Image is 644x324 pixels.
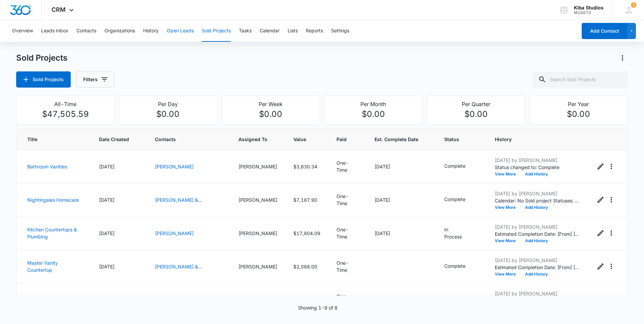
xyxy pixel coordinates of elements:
p: [DATE] by [PERSON_NAME] [495,257,579,264]
button: Actions [606,294,617,305]
button: Actions [606,194,617,205]
p: $0.00 [123,108,213,120]
p: [DATE] by [PERSON_NAME] [495,190,579,197]
button: Edit Sold Project [595,261,606,272]
a: Master Vanity Countertop [27,260,58,273]
span: Title [27,136,73,143]
p: [DATE] by [PERSON_NAME] [495,290,579,297]
p: Showing 1-8 of 8 [298,304,337,311]
button: Edit Sold Project [595,161,606,172]
p: [DATE] by [PERSON_NAME] [495,157,579,164]
span: Contacts [155,136,222,143]
button: Filters [76,71,114,88]
button: Sold Projects [202,20,231,42]
button: Reports [306,20,323,42]
button: Actions [606,161,617,172]
span: [DATE] [375,197,390,203]
div: [PERSON_NAME] [238,263,277,270]
p: $47,505.59 [21,108,110,120]
p: Per Year [534,100,623,108]
a: [PERSON_NAME] & [PERSON_NAME] [155,197,202,210]
span: Est. Complete Date [375,136,418,143]
a: Kitchen Countertops & Plumbing [27,227,77,239]
p: Complete [444,196,465,203]
span: Assigned To [238,136,277,143]
button: Add Contact [582,23,627,39]
div: account name [574,5,604,10]
button: Calendar [260,20,280,42]
span: Date Created [99,136,129,143]
span: CRM [52,6,66,13]
div: - - Select to Edit Field [444,226,479,240]
td: One-Time [328,283,366,317]
span: [DATE] [99,230,115,236]
span: [DATE] [375,230,390,236]
p: [DATE] by [PERSON_NAME] [495,223,579,230]
span: $2,088.00 [293,264,317,269]
a: [PERSON_NAME] [155,230,194,236]
p: Per Day [123,100,213,108]
td: One-Time [328,150,366,183]
h1: Sold Projects [16,53,67,63]
button: View More [495,272,520,276]
a: [PERSON_NAME] [155,164,194,169]
p: Estimated Completion Date: [From] [DATE] [To] - Calendar: No Sold project Statuses: [-]In Process... [495,264,579,271]
button: Add History [520,205,553,209]
span: History [495,136,579,143]
button: Edit Sold Project [595,194,606,205]
div: [PERSON_NAME] [238,163,277,170]
span: [DATE] [99,164,115,169]
span: [DATE] [375,164,390,169]
button: Actions [606,261,617,272]
p: Per Month [328,100,418,108]
a: Nightingales Homecare [27,197,79,203]
span: 2 [631,2,636,8]
input: Search Sold Projects [533,71,628,88]
button: Actions [606,228,617,238]
button: Tasks [239,20,252,42]
p: Complete [444,162,465,169]
button: History [143,20,159,42]
a: Bathroom Vanities [27,164,67,169]
p: In Process [444,226,466,240]
button: Add History [520,172,553,176]
button: Edit Sold Project [595,294,606,305]
button: Actions [617,53,628,63]
a: [PERSON_NAME] & [PERSON_NAME] [155,264,202,277]
span: $17,804.09 [293,230,320,236]
p: $0.00 [431,108,521,120]
div: notifications count [631,2,636,8]
button: View More [495,172,520,176]
p: Status changed to: Complete [495,164,579,171]
span: Value [293,136,311,143]
p: $0.00 [534,108,623,120]
div: [PERSON_NAME] [238,230,277,237]
td: One-Time [328,183,366,217]
button: View More [495,239,520,243]
p: Calendar: No Sold project Statuses: [-]In Process, [+]Complete [495,197,579,204]
button: Add History [520,239,553,243]
p: $0.00 [226,108,316,120]
button: Open Leads [167,20,194,42]
button: Contacts [76,20,96,42]
span: [DATE] [99,197,115,203]
p: Per Week [226,100,316,108]
p: Estimated Completion Date: [From] [DATE] [To] [DATE] Calendar: No [495,230,579,237]
button: Sold Projects [16,71,71,88]
span: Paid [336,136,349,143]
div: - - Select to Edit Field [444,196,478,204]
button: Settings [331,20,349,42]
p: $0.00 [328,108,418,120]
div: - - Select to Edit Field [444,262,478,270]
p: Per Quarter [431,100,521,108]
span: [DATE] [99,264,115,269]
div: - - Select to Edit Field [444,162,478,170]
span: $3,630.34 [293,164,317,169]
div: account id [574,10,604,15]
button: Edit Sold Project [595,228,606,238]
p: Complete [444,262,465,269]
button: View More [495,205,520,209]
td: One-Time [328,217,366,250]
button: Add History [520,272,553,276]
button: Lists [288,20,298,42]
